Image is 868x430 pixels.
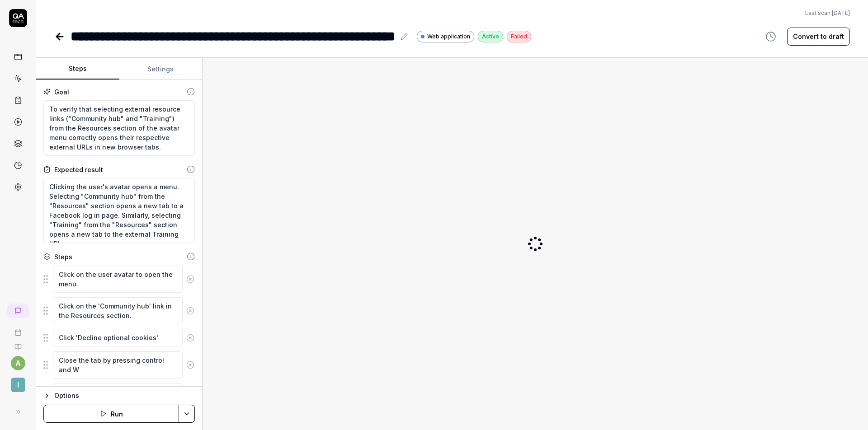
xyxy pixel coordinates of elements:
div: Active [478,31,503,42]
div: Suggestions [43,351,195,379]
button: Remove step [183,302,198,320]
a: New conversation [7,304,29,318]
button: Remove step [183,329,198,347]
button: Settings [119,58,203,80]
button: Steps [36,58,119,80]
div: Failed [507,31,531,42]
div: Suggestions [43,328,195,347]
a: Book a call with us [4,322,32,336]
span: Last scan: [805,9,850,17]
span: Web application [427,33,470,41]
button: Last scan:[DATE] [805,9,850,17]
button: Options [43,390,195,401]
span: I [11,378,25,392]
time: [DATE] [832,9,850,16]
button: Convert to draft [787,28,850,46]
button: a [11,356,25,370]
button: View version history [760,28,782,46]
a: Documentation [4,336,32,351]
a: Web application [417,30,474,42]
div: Steps [54,252,72,262]
button: Remove step [183,356,198,374]
div: Expected result [54,165,103,174]
button: Run [43,405,179,423]
div: Suggestions [43,265,195,293]
button: Remove step [183,270,198,288]
div: Options [54,390,195,401]
button: I [4,370,32,394]
div: Goal [54,87,69,97]
div: Suggestions [43,297,195,325]
div: Suggestions [43,383,195,411]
